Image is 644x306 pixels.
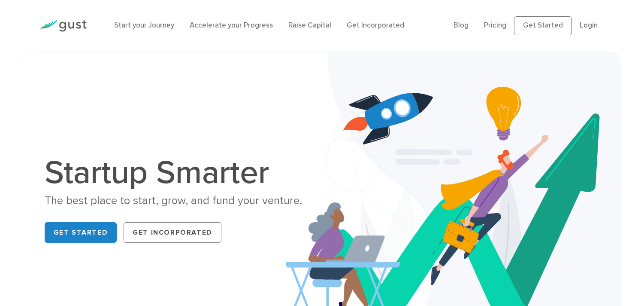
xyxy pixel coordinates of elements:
[580,21,598,30] a: Login
[45,222,117,243] a: Get Started
[45,156,316,189] h1: Startup Smarter
[114,21,174,30] a: Start your Journey
[124,222,221,243] a: Get Incorporated
[514,16,572,35] a: Get Started
[39,20,87,32] img: Gust Logo
[288,21,331,30] a: Raise Capital
[347,21,404,30] a: Get Incorporated
[190,21,273,30] a: Accelerate your Progress
[484,21,506,30] a: Pricing
[45,193,316,208] div: The best place to start, grow, and fund your venture.
[454,21,469,30] a: Blog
